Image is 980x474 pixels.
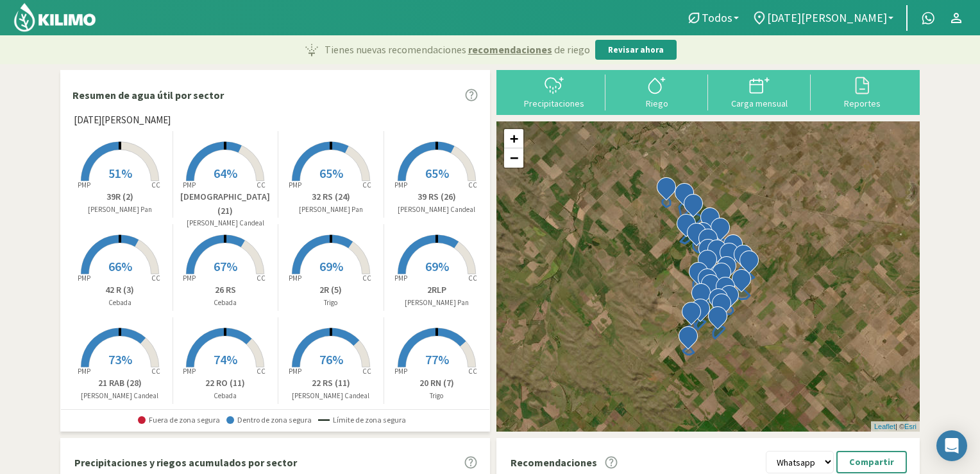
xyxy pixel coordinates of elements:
tspan: PMP [78,274,90,283]
a: Zoom in [504,129,523,148]
div: | © [871,421,920,432]
p: Resumen de agua útil por sector [72,87,224,103]
p: [PERSON_NAME] Pan [384,297,490,308]
tspan: PMP [289,367,301,376]
tspan: CC [257,367,266,376]
span: 66% [108,258,132,274]
tspan: CC [151,274,160,283]
span: 65% [425,165,449,181]
tspan: CC [151,180,160,189]
p: 22 RO (11) [173,376,278,390]
p: [PERSON_NAME] Candeal [384,204,490,215]
p: Cebada [173,391,278,401]
span: 65% [319,165,343,181]
p: Cebada [67,297,173,308]
div: Precipitaciones [507,99,602,108]
tspan: PMP [78,367,90,376]
span: 77% [425,351,449,367]
a: Leaflet [874,423,895,430]
tspan: CC [257,274,266,283]
tspan: CC [362,367,371,376]
span: 69% [425,258,449,274]
tspan: PMP [183,367,196,376]
span: [DATE][PERSON_NAME] [767,11,887,24]
p: [PERSON_NAME] Pan [278,204,384,215]
tspan: CC [151,367,160,376]
p: [PERSON_NAME] Pan [67,204,173,215]
tspan: CC [468,180,477,189]
tspan: PMP [289,180,301,189]
p: [PERSON_NAME] Candeal [278,391,384,401]
button: Carga mensual [708,75,811,109]
p: Compartir [849,455,894,470]
button: Compartir [836,451,907,473]
p: 22 RS (11) [278,376,384,390]
span: 67% [214,258,237,274]
button: Revisar ahora [595,40,677,60]
button: Riego [605,75,708,109]
p: Recomendaciones [511,455,597,470]
p: Trigo [278,297,384,308]
span: 64% [214,165,237,181]
tspan: PMP [394,274,407,283]
p: Trigo [384,391,490,401]
button: Precipitaciones [503,75,605,109]
span: 51% [108,165,132,181]
p: 26 RS [173,283,278,297]
p: 32 RS (24) [278,190,384,204]
div: Riego [609,99,704,108]
tspan: CC [257,180,266,189]
p: 21 RAB (28) [67,376,173,390]
span: de riego [554,42,590,57]
p: [PERSON_NAME] Candeal [67,391,173,401]
tspan: PMP [183,180,196,189]
span: Dentro de zona segura [226,416,312,425]
p: 2RLP [384,283,490,297]
a: Esri [904,423,917,430]
div: Carga mensual [712,99,807,108]
img: Kilimo [13,2,97,33]
div: Reportes [815,99,909,108]
tspan: PMP [394,367,407,376]
p: 2R (5) [278,283,384,297]
p: [DEMOGRAPHIC_DATA] (21) [173,190,278,218]
button: Reportes [811,75,913,109]
tspan: CC [362,180,371,189]
p: 42 R (3) [67,283,173,297]
p: 20 RN (7) [384,376,490,390]
tspan: CC [468,274,477,283]
span: Límite de zona segura [318,416,406,425]
span: 73% [108,351,132,367]
a: Zoom out [504,148,523,168]
p: 39R (2) [67,190,173,204]
span: recomendaciones [468,42,552,57]
tspan: PMP [289,274,301,283]
span: 69% [319,258,343,274]
div: Open Intercom Messenger [936,430,967,461]
p: 39 RS (26) [384,190,490,204]
p: Precipitaciones y riegos acumulados por sector [74,455,297,470]
tspan: PMP [183,274,196,283]
p: Cebada [173,297,278,308]
tspan: PMP [78,180,90,189]
p: Revisar ahora [608,44,664,57]
span: 74% [214,351,237,367]
tspan: PMP [394,180,407,189]
span: Fuera de zona segura [138,416,220,425]
tspan: CC [362,274,371,283]
p: [PERSON_NAME] Candeal [173,218,278,229]
span: 76% [319,351,343,367]
span: Todos [702,11,732,24]
tspan: CC [468,367,477,376]
p: Tienes nuevas recomendaciones [325,42,590,57]
span: [DATE][PERSON_NAME] [74,113,171,128]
